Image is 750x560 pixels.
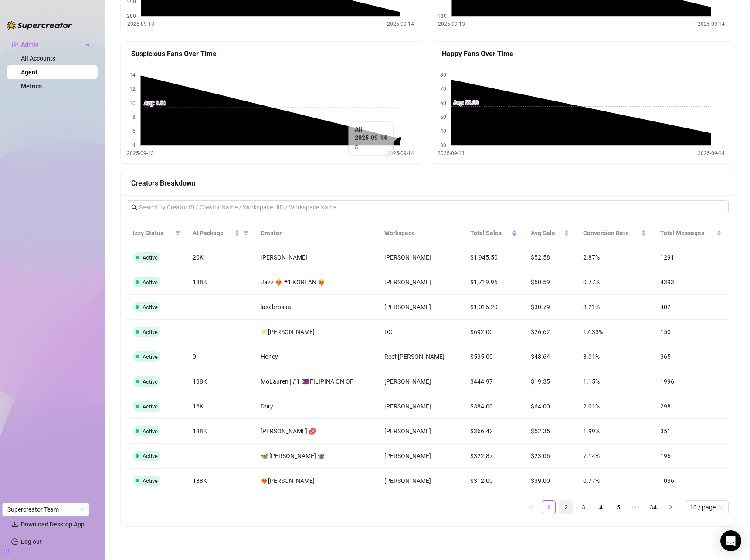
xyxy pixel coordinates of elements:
th: Conversion Rate [576,221,653,245]
td: $1,945.50 [463,245,524,270]
span: Active [143,279,158,286]
td: 1036 [653,469,729,493]
td: $39.00 [524,469,576,493]
span: [PERSON_NAME] [384,279,431,286]
td: $535.00 [463,344,524,369]
span: Active [143,428,158,435]
a: 3 [577,501,590,514]
td: 4393 [653,270,729,295]
span: Supercreator Team [7,503,84,516]
span: Honey [261,353,278,360]
span: Total Sales [470,228,510,238]
span: filter [173,226,182,240]
span: Active [143,329,158,335]
span: [PERSON_NAME] [384,403,431,410]
span: lasabrosaa [261,304,291,310]
span: Active [143,403,158,410]
span: ❤️‍🔥[PERSON_NAME] [261,477,315,484]
span: 🥟[PERSON_NAME] [261,328,315,335]
td: $322.87 [463,444,524,469]
td: 2.01% [576,394,653,419]
a: Log out [21,538,42,545]
th: Creator [254,221,377,245]
td: 0.77% [576,469,653,493]
a: 1 [542,501,555,514]
span: Download Desktop App [21,521,85,528]
span: Dbry [261,403,273,410]
span: filter [241,226,250,240]
span: [PERSON_NAME] [384,452,431,459]
span: Jazz ❤️‍🔥 #1 KOREAN ❤️‍🔥 [261,279,325,286]
td: 8.21% [576,295,653,320]
td: $19.35 [524,369,576,394]
td: $64.00 [524,394,576,419]
td: $1,719.96 [463,270,524,295]
span: Active [143,354,158,360]
div: Happy Fans Over Time [442,48,724,59]
li: 34 [646,500,660,514]
span: 🦋 [PERSON_NAME] 🦋 [261,452,325,459]
span: DC [384,328,392,335]
td: 7.14% [576,444,653,469]
th: Workspace [377,221,463,245]
span: filter [243,230,248,236]
span: [PERSON_NAME] [261,254,307,261]
span: Active [143,378,158,385]
td: 1.15% [576,369,653,394]
span: Admin [21,37,83,51]
li: 3 [577,500,590,514]
td: 351 [653,419,729,444]
li: 1 [542,500,556,514]
td: $26.62 [524,320,576,344]
td: $23.06 [524,444,576,469]
td: 20K [186,245,254,270]
td: $52.35 [524,419,576,444]
li: Previous Page [524,500,538,514]
span: filter [175,230,180,236]
span: Active [143,304,158,310]
span: Active [143,478,158,484]
span: [PERSON_NAME] [384,378,431,385]
td: 150 [653,320,729,344]
td: $48.64 [524,344,576,369]
li: Next 5 Pages [629,500,643,514]
td: — [186,320,254,344]
li: 5 [611,500,625,514]
a: 5 [612,501,625,514]
span: Active [143,254,158,261]
td: 298 [653,394,729,419]
th: AI Package [186,221,254,245]
td: $692.00 [463,320,524,344]
span: download [11,521,18,528]
div: Creators Breakdown [131,178,723,189]
td: 3.01% [576,344,653,369]
span: [PERSON_NAME] [384,477,431,484]
td: 17.33% [576,320,653,344]
th: Total Sales [463,221,524,245]
span: ••• [629,500,643,514]
a: Agent [21,69,37,76]
th: Total Messages [653,221,729,245]
td: $1,016.20 [463,295,524,320]
li: 4 [594,500,608,514]
span: [PERSON_NAME] 💋 [261,428,316,435]
a: All Accounts [21,55,55,62]
div: Page Size [685,500,729,514]
td: 1291 [653,245,729,270]
td: 0 [186,344,254,369]
td: 188K [186,369,254,394]
td: 188K [186,270,254,295]
button: right [664,500,678,514]
span: Active [143,453,158,459]
td: $50.59 [524,270,576,295]
span: [PERSON_NAME] [384,428,431,435]
td: $52.58 [524,245,576,270]
span: Conversion Rate [583,228,639,238]
td: 0.77% [576,270,653,295]
td: 196 [653,444,729,469]
td: 2.87% [576,245,653,270]
a: 34 [647,501,660,514]
img: logo-BBDzfeDw.svg [7,21,72,30]
span: Izzy Status [133,228,172,238]
td: — [186,295,254,320]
